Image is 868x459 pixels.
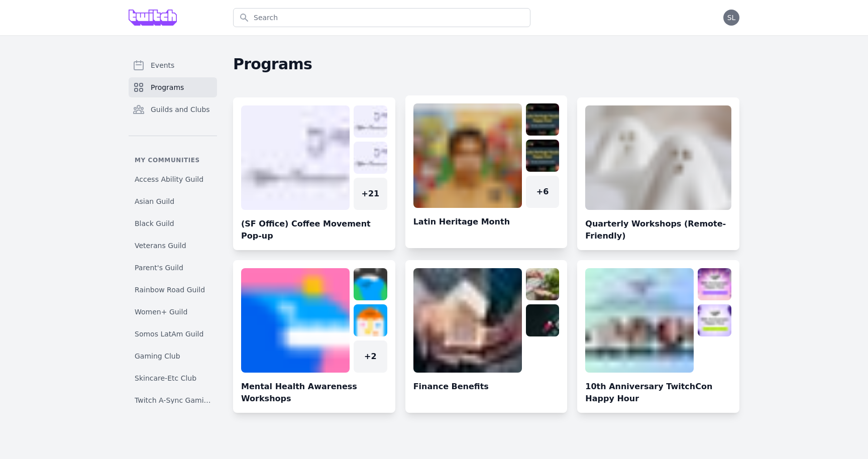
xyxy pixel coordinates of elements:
a: Asian Guild [129,192,217,210]
span: Veterans Guild [135,241,186,251]
span: Gaming Club [135,351,180,361]
a: Gaming Club [129,347,217,365]
span: Asian Guild [135,196,174,206]
span: Events [151,60,174,70]
a: Women+ Guild [129,303,217,321]
a: Parent's Guild [129,259,217,277]
nav: Sidebar [129,55,217,404]
span: Twitch A-Sync Gaming (TAG) Club [135,395,211,405]
a: Black Guild [129,214,217,233]
a: Rainbow Road Guild [129,281,217,299]
span: Programs [151,82,184,92]
a: Twitch A-Sync Gaming (TAG) Club [129,391,217,409]
span: Somos LatAm Guild [135,329,203,339]
span: Skincare-Etc Club [135,373,196,383]
span: Parent's Guild [135,263,183,273]
a: Somos LatAm Guild [129,325,217,343]
h2: Programs [233,55,739,73]
input: Search [233,8,530,27]
a: Access Ability Guild [129,170,217,188]
a: Events [129,55,217,75]
a: Skincare-Etc Club [129,369,217,387]
a: Guilds and Clubs [129,99,217,120]
span: Guilds and Clubs [151,104,210,114]
a: Programs [129,77,217,97]
span: Women+ Guild [135,307,187,317]
button: SL [723,10,739,26]
span: Access Ability Guild [135,174,203,184]
p: My communities [129,156,217,164]
span: Rainbow Road Guild [135,285,205,295]
img: Grove [129,10,177,26]
span: Black Guild [135,218,174,228]
a: Veterans Guild [129,237,217,255]
span: SL [727,14,736,21]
